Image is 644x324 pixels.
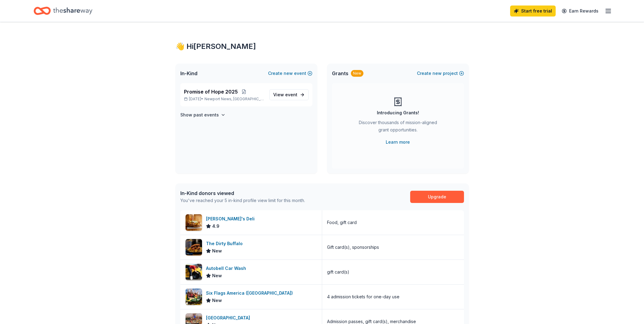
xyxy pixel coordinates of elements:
[269,89,309,100] a: View event
[212,272,222,279] span: New
[180,111,219,119] h4: Show past events
[284,70,293,77] span: new
[386,138,410,146] a: Learn more
[184,88,238,95] span: Promise of Hope 2025
[175,42,469,51] div: 👋 Hi [PERSON_NAME]
[212,223,219,230] span: 4.9
[180,111,226,119] button: Show past events
[356,119,440,136] div: Discover thousands of mission-aligned grant opportunities.
[327,244,379,251] div: Gift card(s), sponsorships
[285,92,297,97] span: event
[206,240,245,247] div: The Dirty Buffalo
[327,219,357,226] div: Food, gift card
[410,191,464,203] a: Upgrade
[206,314,252,322] div: [GEOGRAPHIC_DATA]
[558,6,602,17] a: Earn Rewards
[34,4,92,18] a: Home
[377,109,419,116] div: Introducing Grants!
[327,293,399,300] div: 4 admission tickets for one-day use
[186,239,202,256] img: Image for The Dirty Buffalo
[184,97,264,101] p: [DATE] •
[180,190,305,197] div: In-Kind donors viewed
[186,264,202,280] img: Image for Autobell Car Wash
[206,215,257,223] div: [PERSON_NAME]'s Deli
[204,97,264,101] span: Newport News, [GEOGRAPHIC_DATA]
[332,70,348,77] span: Grants
[432,70,442,77] span: new
[186,214,202,231] img: Image for Jason's Deli
[273,91,297,98] span: View
[180,197,305,204] div: You've reached your 5 in-kind profile view limit for this month.
[327,268,349,276] div: gift card(s)
[212,297,222,304] span: New
[206,265,248,272] div: Autobell Car Wash
[212,247,222,255] span: New
[510,6,556,17] a: Start free trial
[206,289,295,297] div: Six Flags America ([GEOGRAPHIC_DATA])
[417,70,464,77] button: Createnewproject
[180,70,197,77] span: In-Kind
[186,289,202,305] img: Image for Six Flags America (Upper Marlboro)
[268,70,312,77] button: Createnewevent
[351,70,363,77] div: New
